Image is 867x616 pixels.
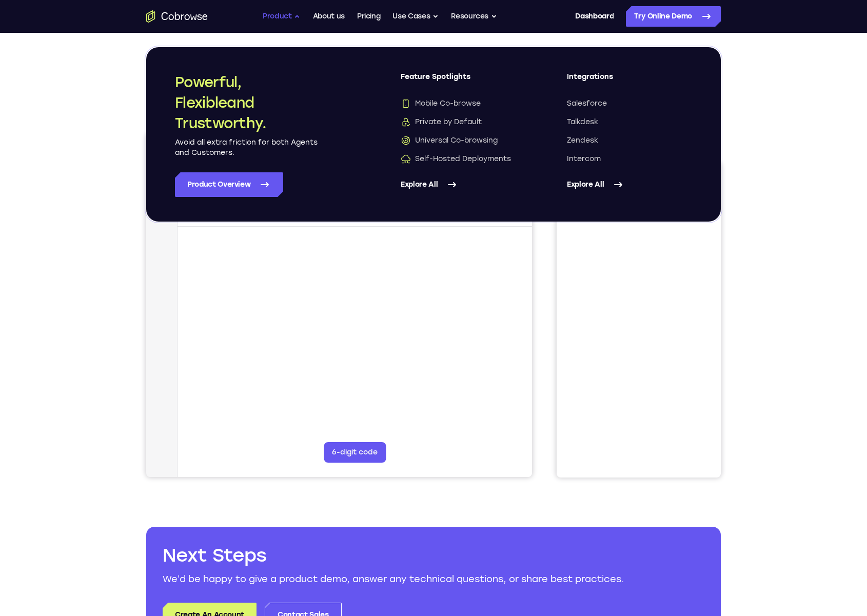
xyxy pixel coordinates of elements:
[401,117,526,127] a: Private by DefaultPrivate by Default
[146,10,208,23] a: Go to the home page
[401,98,526,109] a: Mobile Co-browseMobile Co-browse
[357,6,381,27] a: Pricing
[401,154,511,164] span: Self-Hosted Deployments
[64,76,185,85] div: Email
[401,135,498,146] span: Universal Co-browsing
[146,133,532,477] iframe: Agent
[163,572,704,586] p: We’d be happy to give a product demo, answer any technical questions, or share best practices.
[567,172,692,197] a: Explore All
[626,6,721,27] a: Try Online Demo
[175,72,319,133] h2: Powerful, Flexible and Trustworthy.
[263,6,301,27] button: Product
[392,6,439,27] button: Use Cases
[401,172,526,197] a: Explore All
[191,76,254,85] div: App
[567,135,692,146] a: Zendesk
[401,135,411,146] img: Universal Co-browsing
[401,117,411,127] img: Private by Default
[64,62,110,72] div: Trial Website
[401,154,411,164] img: Self-Hosted Deployments
[401,98,481,109] span: Mobile Co-browse
[175,137,319,158] p: Avoid all extra friction for both Agents and Customers.
[401,98,411,109] img: Mobile Co-browse
[567,98,607,109] span: Salesforce
[567,135,598,146] span: Zendesk
[175,172,283,197] a: Product Overview
[567,72,692,90] span: Integrations
[201,76,254,85] span: Cobrowse demo
[260,76,287,85] span: +11 more
[575,6,614,27] a: Dashboard
[401,135,526,146] a: Universal Co-browsingUniversal Co-browsing
[115,66,117,68] div: New devices found.
[567,154,601,164] span: Intercom
[163,543,704,568] h2: Next Steps
[567,117,598,127] span: Talkdesk
[401,117,482,127] span: Private by Default
[401,154,526,164] a: Self-Hosted DeploymentsSelf-Hosted Deployments
[178,309,240,329] button: 6-digit code
[567,154,692,164] a: Intercom
[74,76,185,85] span: web@example.com
[567,117,692,127] a: Talkdesk
[313,6,345,27] a: About us
[114,63,141,71] div: Online
[325,64,373,83] a: Connect
[567,98,692,109] a: Salesforce
[401,72,526,90] span: Feature Spotlights
[31,54,386,93] div: Open device details
[451,6,497,27] button: Resources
